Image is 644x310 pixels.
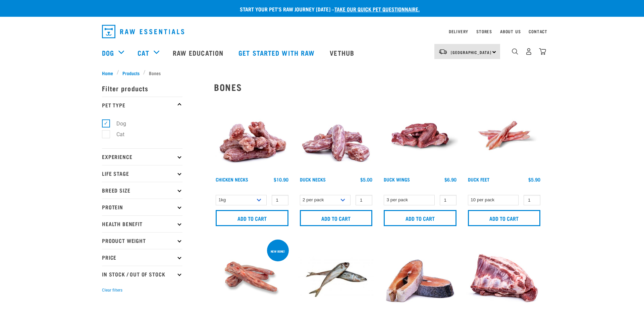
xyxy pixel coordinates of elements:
[102,215,182,232] p: Health Benefit
[102,287,122,293] button: Clear filters
[384,178,410,180] a: Duck Wings
[334,7,420,10] a: take our quick pet questionnaire.
[102,80,182,97] p: Filter products
[356,195,372,205] input: 1
[216,210,288,226] input: Add to cart
[451,51,491,53] span: [GEOGRAPHIC_DATA]
[102,97,182,113] p: Pet Type
[102,48,114,58] a: Dog
[323,39,363,66] a: Vethub
[476,30,492,33] a: Stores
[102,25,184,38] img: Raw Essentials Logo
[382,98,458,174] img: Raw Essentials Duck Wings Raw Meaty Bones For Pets
[268,246,288,256] div: New bone!
[438,49,447,55] img: van-moving.png
[444,177,457,182] div: $6.90
[102,266,182,282] p: In Stock / Out Of Stock
[528,177,540,182] div: $5.90
[529,30,547,33] a: Contact
[468,178,489,180] a: Duck Feet
[539,48,546,55] img: home-icon@2x.png
[102,69,542,76] nav: breadcrumbs
[102,199,182,215] p: Protein
[298,98,374,174] img: Pile Of Duck Necks For Pets
[449,30,468,33] a: Delivery
[384,210,457,226] input: Add to cart
[300,178,326,180] a: Duck Necks
[102,165,182,182] p: Life Stage
[166,39,232,66] a: Raw Education
[440,195,457,205] input: 1
[138,48,149,58] a: Cat
[512,48,518,55] img: home-icon-1@2x.png
[102,232,182,249] p: Product Weight
[214,98,290,174] img: Pile Of Chicken Necks For Pets
[216,178,248,180] a: Chicken Necks
[500,30,521,33] a: About Us
[106,119,129,128] label: Dog
[214,82,542,92] h2: Bones
[97,22,547,41] nav: dropdown navigation
[232,39,323,66] a: Get started with Raw
[102,249,182,266] p: Price
[300,210,373,226] input: Add to cart
[272,195,288,205] input: 1
[274,177,288,182] div: $10.90
[122,69,140,76] span: Products
[102,69,113,76] span: Home
[524,195,540,205] input: 1
[466,98,542,174] img: Raw Essentials Duck Feet Raw Meaty Bones For Dogs
[360,177,372,182] div: $5.00
[102,148,182,165] p: Experience
[119,69,143,76] a: Products
[468,210,541,226] input: Add to cart
[525,48,532,55] img: user.png
[102,182,182,199] p: Breed Size
[106,130,127,139] label: Cat
[102,69,117,76] a: Home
